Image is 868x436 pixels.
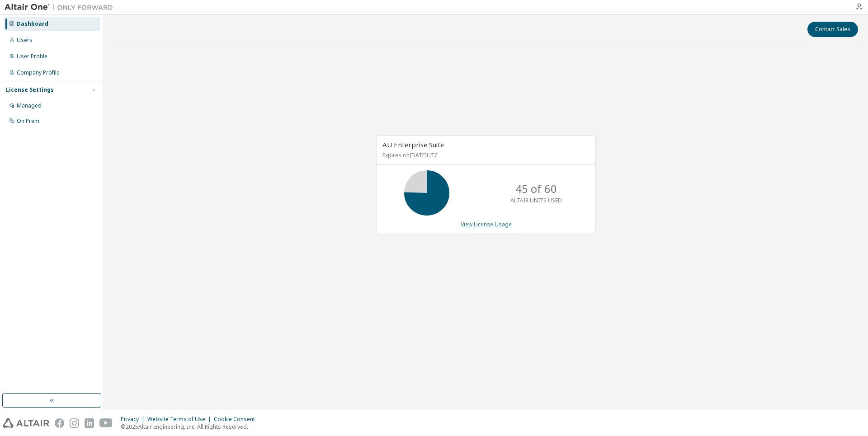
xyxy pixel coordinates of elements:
div: User Profile [17,53,47,60]
div: Privacy [121,416,147,423]
button: Contact Sales [807,22,858,37]
img: youtube.svg [99,418,113,428]
img: Altair One [5,3,118,12]
img: linkedin.svg [85,418,94,428]
img: facebook.svg [55,418,64,428]
a: View License Usage [461,220,512,228]
div: Managed [17,102,42,109]
div: Users [17,37,33,44]
div: Company Profile [17,69,60,76]
div: License Settings [6,86,54,94]
p: Expires on [DATE] UTC [382,151,588,159]
div: Website Terms of Use [147,416,214,423]
div: On Prem [17,117,39,125]
img: altair_logo.svg [3,418,49,428]
img: instagram.svg [70,418,79,428]
span: AU Enterprise Suite [382,140,444,149]
p: ALTAIR UNITS USED [510,197,562,204]
div: Cookie Consent [214,416,260,423]
p: 45 of 60 [515,181,557,197]
div: Dashboard [17,20,48,28]
p: © 2025 Altair Engineering, Inc. All Rights Reserved. [121,423,260,431]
